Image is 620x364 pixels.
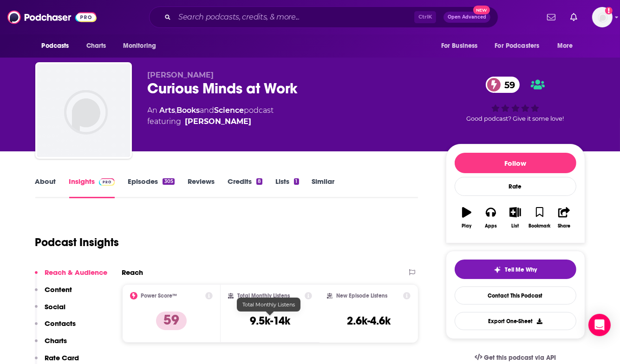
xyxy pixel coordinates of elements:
p: 59 [156,312,187,330]
span: featuring [148,116,274,127]
a: Episodes305 [128,177,174,198]
h2: Power Score™ [141,292,177,299]
img: tell me why sparkle [494,266,501,273]
div: [PERSON_NAME] [185,116,252,127]
div: Play [462,223,471,229]
span: 59 [495,77,520,93]
p: Charts [45,336,67,345]
a: Books [177,106,200,115]
div: Bookmark [529,223,550,229]
button: Apps [479,201,503,234]
p: Contacts [45,319,76,328]
div: Rate [455,177,576,196]
button: Open AdvancedNew [444,12,490,23]
img: Curious Minds at Work [37,64,130,157]
h3: 9.5k-14k [250,314,290,328]
a: Lists1 [275,177,299,198]
h1: Podcast Insights [35,235,119,249]
span: Good podcast? Give it some love! [467,115,564,122]
button: Reach & Audience [35,268,108,285]
svg: Add a profile image [605,7,613,14]
button: open menu [551,37,585,55]
button: open menu [117,37,168,55]
a: Charts [80,37,112,55]
p: Content [45,285,72,294]
a: Arts [160,106,176,115]
span: New [473,6,490,14]
button: Play [455,201,479,234]
span: Total Monthly Listens [242,301,295,308]
span: Charts [86,39,106,52]
button: Follow [455,153,576,173]
a: Show notifications dropdown [567,9,581,25]
button: open menu [489,37,553,55]
a: About [35,177,56,198]
span: Get this podcast via API [484,354,556,362]
span: , [176,106,177,115]
span: More [557,39,573,52]
button: Contacts [35,319,76,336]
span: Logged in as megcassidy [592,7,613,27]
input: Search podcasts, credits, & more... [175,10,414,25]
div: Share [558,223,570,229]
span: For Podcasters [495,39,540,52]
button: Bookmark [528,201,552,234]
span: Open Advanced [448,15,486,19]
span: Podcasts [42,39,69,52]
span: Ctrl K [414,11,436,23]
button: open menu [35,37,81,55]
p: Reach & Audience [45,268,108,277]
button: open menu [435,37,489,55]
button: Content [35,285,72,302]
button: Charts [35,336,67,353]
div: Apps [485,223,497,229]
button: Share [552,201,576,234]
span: Monitoring [123,39,156,52]
h3: 2.6k-4.6k [347,314,391,328]
button: Social [35,302,66,319]
img: Podchaser - Follow, Share and Rate Podcasts [7,8,97,26]
a: Reviews [188,177,215,198]
a: InsightsPodchaser Pro [69,177,115,198]
div: 8 [256,178,262,185]
a: Similar [312,177,335,198]
div: An podcast [148,105,274,127]
h2: New Episode Listens [336,292,387,299]
img: User Profile [592,7,613,27]
a: Credits8 [228,177,262,198]
a: Contact This Podcast [455,286,576,305]
div: 59Good podcast? Give it some love! [446,71,585,128]
div: 1 [294,178,299,185]
a: Show notifications dropdown [543,9,559,25]
span: [PERSON_NAME] [148,71,214,79]
button: Show profile menu [592,7,613,27]
img: Podchaser Pro [99,178,115,186]
button: tell me why sparkleTell Me Why [455,260,576,279]
a: 59 [486,77,520,93]
h2: Reach [122,268,144,277]
p: Rate Card [45,353,79,362]
div: List [512,223,519,229]
h2: Total Monthly Listens [237,292,290,299]
div: 305 [163,178,174,185]
button: Export One-Sheet [455,312,576,330]
span: Tell Me Why [505,266,537,273]
span: For Business [441,39,478,52]
div: Open Intercom Messenger [588,314,611,336]
div: Search podcasts, credits, & more... [149,6,498,28]
button: List [503,201,527,234]
span: and [200,106,215,115]
a: Science [215,106,244,115]
p: Social [45,302,66,311]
